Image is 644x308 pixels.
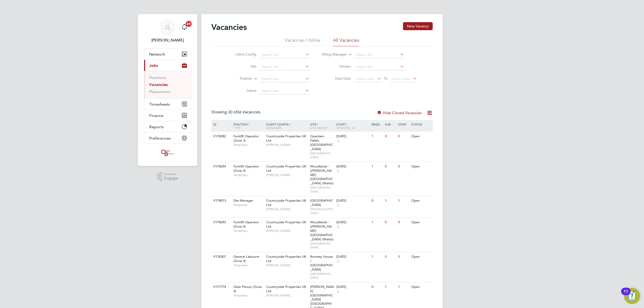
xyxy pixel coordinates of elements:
[266,285,306,293] span: Countryside Properties UK Ltd
[144,49,191,60] button: Network
[228,110,237,115] span: 30 of
[356,76,374,81] span: Select date
[310,272,334,280] span: [GEOGRAPHIC_DATA]
[211,110,261,115] div: Showing
[233,293,264,297] span: Temporary
[157,172,178,182] a: Powered byEngage
[392,76,410,81] span: Select date
[211,22,247,32] h2: Vacancies
[149,113,163,118] span: Finance
[397,120,410,128] div: Conf
[228,110,260,115] span: 36 Vacancies
[322,64,351,69] label: Vendor
[370,132,383,141] div: 1
[144,121,191,132] button: Reports
[186,21,192,27] span: 20
[370,282,383,292] div: 0
[233,143,264,147] span: Temporary
[310,151,334,159] span: [GEOGRAPHIC_DATA]
[144,60,191,71] button: Jobs
[336,225,340,229] span: 2
[266,164,306,173] span: Countryside Properties UK Ltd
[144,149,191,157] a: Go to home page
[149,124,164,129] span: Reports
[266,263,308,267] span: [PERSON_NAME]
[144,71,191,98] div: Jobs
[397,252,410,261] div: 0
[212,132,230,141] div: V178282
[310,134,333,151] span: Quantam Fields, [GEOGRAPHIC_DATA]
[149,75,166,80] a: Positions
[149,102,170,107] span: Timesheets
[336,203,340,207] span: 2
[144,133,191,144] button: Preferences
[336,169,340,173] span: 2
[230,120,265,132] div: Position /
[310,220,334,241] span: Woodlands - ([PERSON_NAME][GEOGRAPHIC_DATA] (Wates)
[227,52,256,57] label: Client Config
[233,198,253,203] span: Site Manager
[397,196,410,205] div: 1
[384,252,397,261] div: 0
[318,52,347,57] label: Hiring Manager
[336,220,369,225] div: [DATE]
[310,126,327,130] span: Site Group
[336,259,340,263] span: 2
[149,63,158,68] span: Jobs
[410,282,432,292] div: Open
[223,76,252,81] label: Position
[266,198,306,207] span: Countryside Properties UK Ltd
[384,218,397,227] div: 0
[144,99,191,110] button: Timesheets
[227,88,256,93] label: Status
[377,110,422,115] label: Hide Closed Vacancies
[266,207,308,211] span: [PERSON_NAME]
[370,120,383,128] div: Reqd
[624,291,628,298] div: 11
[397,132,410,141] div: 0
[384,120,397,128] div: Sub
[233,126,240,130] span: Type
[384,162,397,171] div: 0
[260,63,309,70] input: Search for...
[410,218,432,227] div: Open
[382,75,389,82] span: To
[212,252,230,261] div: V178307
[149,136,171,141] span: Preferences
[336,285,369,289] div: [DATE]
[144,110,191,121] button: Finance
[397,218,410,227] div: 0
[266,254,306,263] span: Countryside Properties UK Ltd
[410,196,432,205] div: Open
[310,198,333,207] span: [GEOGRAPHIC_DATA]
[164,176,178,181] span: Engage
[266,220,306,229] span: Countryside Properties UK Ltd
[370,252,383,261] div: 1
[265,120,309,132] div: Client Config /
[397,282,410,292] div: 1
[233,134,259,143] span: Forklift Operator (Zone 3)
[149,52,165,57] span: Network
[310,207,334,215] span: DEVON SOUTH-WEST
[310,164,334,186] span: Woodlands - ([PERSON_NAME][GEOGRAPHIC_DATA] (Wates)
[310,242,334,249] span: [GEOGRAPHIC_DATA]
[285,37,320,46] li: Vacancies I follow
[260,75,309,82] input: Search for...
[233,229,264,233] span: Temporary
[335,120,370,133] div: Start /
[144,19,191,43] a: JL[PERSON_NAME]
[260,87,309,95] input: Select one
[384,282,397,292] div: 1
[212,120,230,128] div: ID
[212,218,230,227] div: V178293
[266,143,308,147] span: [PERSON_NAME]
[336,164,369,169] div: [DATE]
[410,120,432,128] div: Status
[336,126,350,130] span: Vendors
[227,64,256,69] label: Site
[233,285,262,293] span: Gate Person (Zone 4)
[370,162,383,171] div: 1
[336,199,369,203] div: [DATE]
[266,134,306,143] span: Countryside Properties UK Ltd
[149,82,168,87] a: Vacancies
